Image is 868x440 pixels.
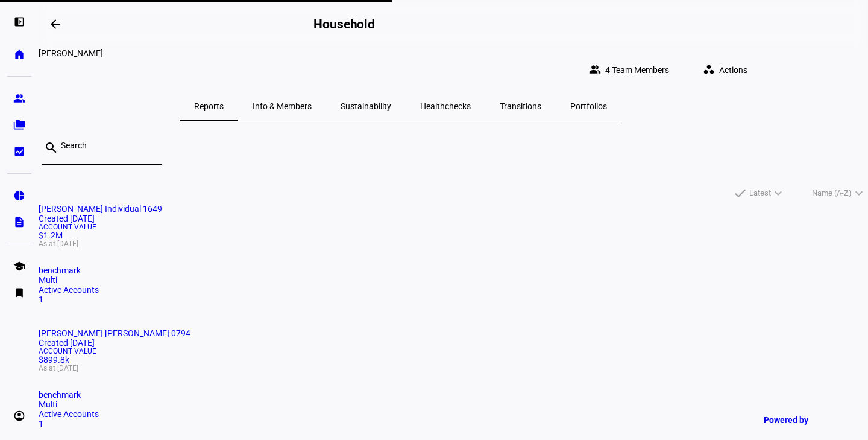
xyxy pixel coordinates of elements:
[684,58,762,82] eth-quick-actions: Actions
[39,285,99,295] span: Active Accounts
[579,58,684,82] button: 4 Team Members
[7,86,31,110] a: group
[420,102,471,110] span: Healthchecks
[13,287,25,299] eth-mat-symbol: bookmark
[589,63,601,75] mat-icon: group
[39,275,57,285] span: Multi
[13,48,25,60] eth-mat-symbol: home
[13,190,25,202] eth-mat-symbol: pie_chart
[703,63,715,75] mat-icon: workspaces
[7,113,31,137] a: folder_copy
[39,348,868,355] span: Account Value
[693,58,762,82] button: Actions
[7,210,31,234] a: description
[749,186,771,200] span: Latest
[13,16,25,28] eth-mat-symbol: left_panel_open
[313,17,375,31] h2: Household
[61,141,153,150] input: Search
[39,419,43,429] span: 1
[194,102,224,110] span: Reports
[341,102,391,110] span: Sustainability
[13,119,25,131] eth-mat-symbol: folder_copy
[39,48,762,58] div: Grace Meejoong Kim
[48,17,63,31] mat-icon: arrow_backwards
[500,102,541,110] span: Transitions
[39,409,99,419] span: Active Accounts
[39,223,868,231] span: Account Value
[44,141,58,155] mat-icon: search
[733,186,747,200] mat-icon: done
[570,102,607,110] span: Portfolios
[39,365,868,372] span: As at [DATE]
[39,266,81,275] span: benchmark
[7,42,31,66] a: home
[605,58,669,82] span: 4 Team Members
[7,183,31,208] a: pie_chart
[39,348,868,372] div: $899.8k
[13,410,25,422] eth-mat-symbol: account_circle
[39,328,190,338] span: Grace Kim IRA 0794
[39,223,868,247] div: $1.2M
[758,409,850,431] a: Powered by
[812,186,852,200] span: Name (A-Z)
[13,216,25,228] eth-mat-symbol: description
[13,145,25,158] eth-mat-symbol: bid_landscape
[39,400,57,409] span: Multi
[39,214,868,223] div: Created [DATE]
[39,204,162,214] span: Grace Kim Individual 1649
[39,328,868,429] a: [PERSON_NAME] [PERSON_NAME] 0794Created [DATE]Account Value$899.8kAs at [DATE]benchmarkMultiActiv...
[7,139,31,164] a: bid_landscape
[39,240,868,247] span: As at [DATE]
[719,58,747,82] span: Actions
[39,295,43,304] span: 1
[13,92,25,104] eth-mat-symbol: group
[253,102,312,110] span: Info & Members
[39,338,868,348] div: Created [DATE]
[39,390,81,400] span: benchmark
[13,260,25,272] eth-mat-symbol: school
[39,204,868,304] a: [PERSON_NAME] Individual 1649Created [DATE]Account Value$1.2MAs at [DATE]benchmarkMultiActive Acc...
